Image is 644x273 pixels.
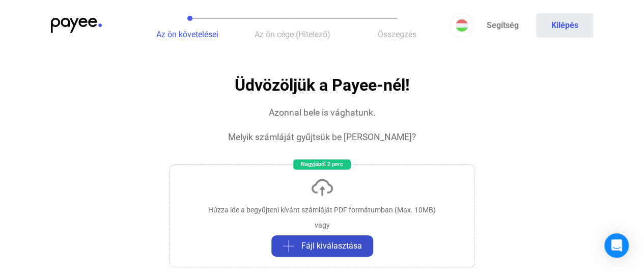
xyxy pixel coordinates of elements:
div: Open Intercom Messenger [604,233,629,258]
img: upload-cloud [310,175,334,200]
h1: Üdvözöljük a Payee-nél! [235,76,410,94]
span: Az ön cége (Hitelező) [255,30,330,39]
div: Nagyjából 2 perc [293,159,351,170]
img: payee-logo [51,18,102,33]
a: Segítség [474,13,531,38]
img: HU [456,19,468,32]
img: plus-grey [283,240,295,252]
div: vagy [315,220,330,230]
div: Melyik számláját gyűjtsük be [PERSON_NAME]? [228,131,416,143]
button: Kilépés [536,13,593,38]
div: Húzza ide a begyűjteni kívánt számláját PDF formátumban (Max. 10MB) [208,205,436,215]
span: Összegzés [378,30,416,39]
span: Az ön követelései [156,30,218,39]
button: plus-greyFájl kiválasztása [271,235,373,257]
span: Fájl kiválasztása [301,240,362,252]
div: Azonnal bele is vághatunk. [269,106,376,119]
button: HU [450,13,474,38]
